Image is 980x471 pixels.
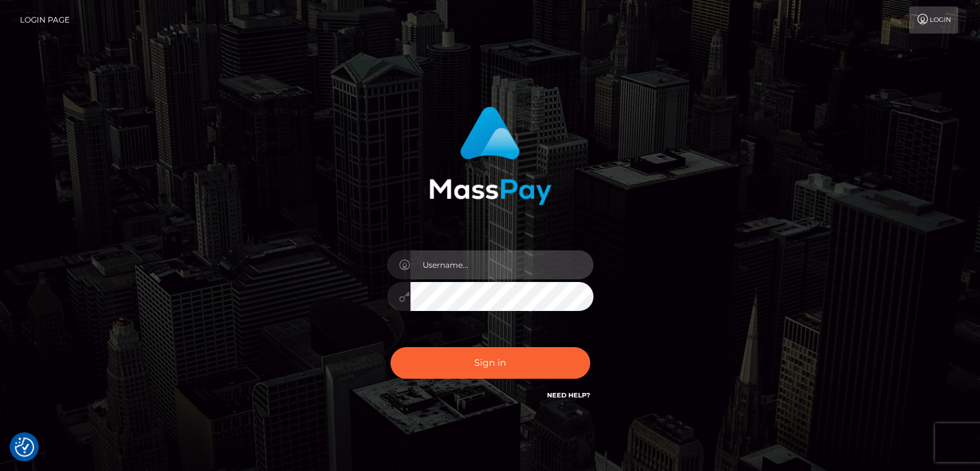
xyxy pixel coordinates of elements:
input: Username... [410,250,593,279]
a: Need Help? [547,391,590,399]
a: Login [909,6,958,34]
a: Login Page [20,6,70,34]
img: Revisit consent button [15,437,34,457]
button: Consent Preferences [15,437,34,457]
img: MassPay Login [429,106,552,205]
button: Sign in [390,347,590,379]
